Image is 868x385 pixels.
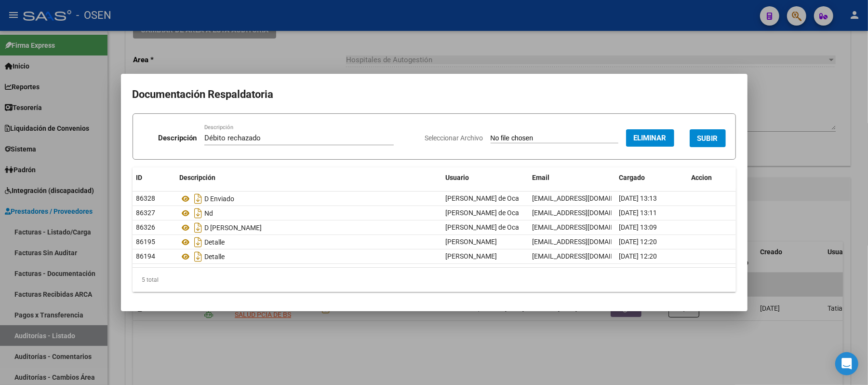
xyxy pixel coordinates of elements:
[136,209,156,217] span: 86327
[619,238,657,246] span: [DATE] 12:20
[533,209,640,217] span: [EMAIL_ADDRESS][DOMAIN_NAME]
[446,194,520,202] span: [PERSON_NAME] de Oca
[619,174,645,181] span: Cargado
[136,252,156,260] span: 86194
[192,234,205,250] i: Descargar documento
[176,167,442,188] datatable-header-cell: Descripción
[619,223,657,231] span: [DATE] 13:09
[446,223,520,231] span: [PERSON_NAME] de Oca
[835,352,858,375] div: Open Intercom Messenger
[533,252,640,260] span: [EMAIL_ADDRESS][DOMAIN_NAME]
[446,252,497,260] span: [PERSON_NAME]
[690,129,726,147] button: SUBIR
[619,194,657,202] span: [DATE] 13:13
[133,167,176,188] datatable-header-cell: ID
[180,174,216,181] span: Descripción
[533,194,640,202] span: [EMAIL_ADDRESS][DOMAIN_NAME]
[626,129,674,147] button: Eliminar
[136,194,156,202] span: 86328
[688,167,736,188] datatable-header-cell: Accion
[136,223,156,231] span: 86326
[136,174,143,181] span: ID
[533,238,640,246] span: [EMAIL_ADDRESS][DOMAIN_NAME]
[446,238,497,246] span: [PERSON_NAME]
[533,174,550,181] span: Email
[180,234,438,250] div: Detalle
[192,206,205,221] i: Descargar documento
[133,85,736,104] h2: Documentación Respaldatoria
[133,268,736,292] div: 5 total
[615,167,688,188] datatable-header-cell: Cargado
[533,223,640,231] span: [EMAIL_ADDRESS][DOMAIN_NAME]
[442,167,529,188] datatable-header-cell: Usuario
[619,209,657,217] span: [DATE] 13:11
[192,249,205,264] i: Descargar documento
[180,191,438,206] div: D Enviado
[136,238,156,246] span: 86195
[158,133,197,144] p: Descripción
[692,174,712,181] span: Accion
[634,134,667,142] span: Eliminar
[180,206,438,221] div: Nd
[446,209,520,217] span: [PERSON_NAME] de Oca
[180,249,438,264] div: Detalle
[192,220,205,235] i: Descargar documento
[529,167,615,188] datatable-header-cell: Email
[192,191,205,206] i: Descargar documento
[425,134,483,142] span: Seleccionar Archivo
[697,134,718,143] span: SUBIR
[180,220,438,235] div: D [PERSON_NAME]
[446,174,469,181] span: Usuario
[619,252,657,260] span: [DATE] 12:20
